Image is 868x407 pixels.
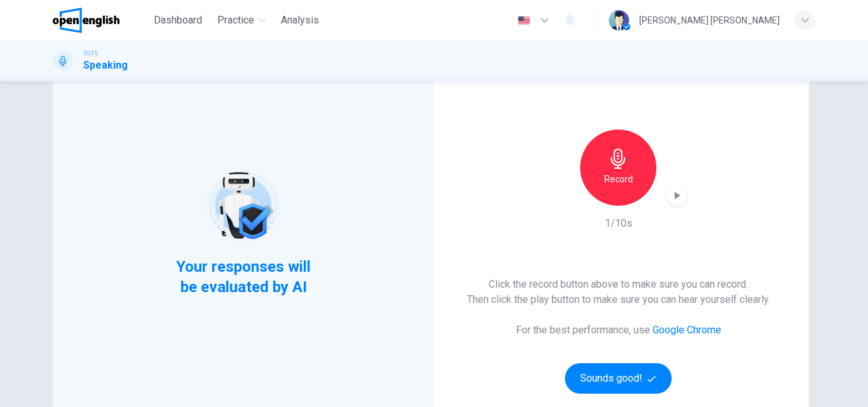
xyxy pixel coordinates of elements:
[639,13,780,28] div: [PERSON_NAME] [PERSON_NAME]
[166,257,321,297] span: Your responses will be evaluated by AI
[154,13,202,28] span: Dashboard
[653,324,721,336] a: Google Chrome
[604,171,633,187] h6: Record
[83,49,98,58] span: IELTS
[609,10,629,30] img: Profile picture
[516,16,532,25] img: en
[276,9,324,32] button: Analysis
[580,130,656,206] button: Record
[53,8,149,33] a: OpenEnglish logo
[212,9,271,32] button: Practice
[217,13,254,28] span: Practice
[565,363,672,394] button: Sounds good!
[203,165,283,246] img: robot icon
[53,8,119,33] img: OpenEnglish logo
[516,323,721,338] h6: For the best performance, use
[83,58,128,73] h1: Speaking
[605,216,632,231] h6: 1/10s
[149,9,207,32] button: Dashboard
[467,277,770,307] h6: Click the record button above to make sure you can record. Then click the play button to make sur...
[281,13,319,28] span: Analysis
